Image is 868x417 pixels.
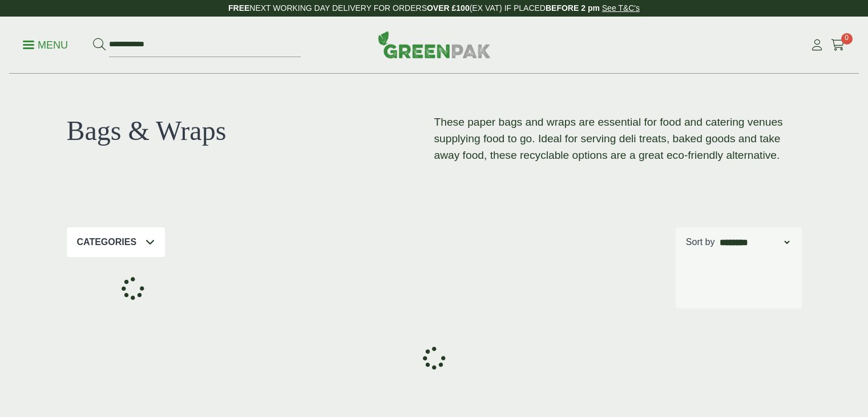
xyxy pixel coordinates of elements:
strong: BEFORE 2 pm [546,3,600,13]
h1: Bags & Wraps [67,114,434,147]
p: Menu [23,38,68,52]
a: 0 [831,37,845,54]
p: Categories [77,235,137,249]
select: Shop order [717,235,792,249]
p: Sort by [686,235,715,249]
img: GreenPak Supplies [378,31,491,58]
i: Cart [831,39,845,51]
a: Menu [23,38,68,50]
i: My Account [810,39,824,51]
a: See T&C's [602,3,640,13]
p: These paper bags and wraps are essential for food and catering venues supplying food to go. Ideal... [434,114,802,163]
span: 0 [841,33,853,45]
strong: OVER £100 [427,3,470,13]
strong: FREE [228,3,249,13]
